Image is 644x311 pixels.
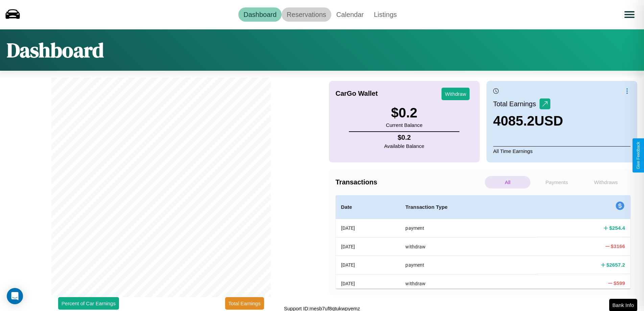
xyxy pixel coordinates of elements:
[384,134,424,141] h4: $ 0.2
[384,141,424,151] p: Available Balance
[336,219,400,238] th: [DATE]
[405,203,531,211] h4: Transaction Type
[7,288,23,304] div: Open Intercom Messenger
[614,280,625,287] h4: $ 599
[400,237,537,256] th: withdraw
[336,256,400,274] th: [DATE]
[336,274,400,292] th: [DATE]
[7,36,104,64] h1: Dashboard
[400,274,537,292] th: withdraw
[606,261,625,268] h4: $ 2657.2
[341,203,395,211] h4: Date
[331,7,369,22] a: Calendar
[238,7,282,22] a: Dashboard
[636,142,641,169] div: Give Feedback
[282,7,331,22] a: Reservations
[493,98,540,110] p: Total Earnings
[58,297,119,310] button: Percent of Car Earnings
[493,146,630,156] p: All Time Earnings
[400,219,537,238] th: payment
[369,7,402,22] a: Listings
[225,297,264,310] button: Total Earnings
[336,178,483,186] h4: Transactions
[485,176,530,188] p: All
[442,88,470,100] button: Withdraw
[583,176,629,188] p: Withdraws
[534,176,579,188] p: Payments
[620,5,639,24] button: Open menu
[386,105,422,120] h3: $ 0.2
[336,90,378,97] h4: CarGo Wallet
[609,224,625,231] h4: $ 254.4
[611,243,625,250] h4: $ 3166
[336,237,400,256] th: [DATE]
[386,120,422,130] p: Current Balance
[493,113,563,129] h3: 4085.2 USD
[400,256,537,274] th: payment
